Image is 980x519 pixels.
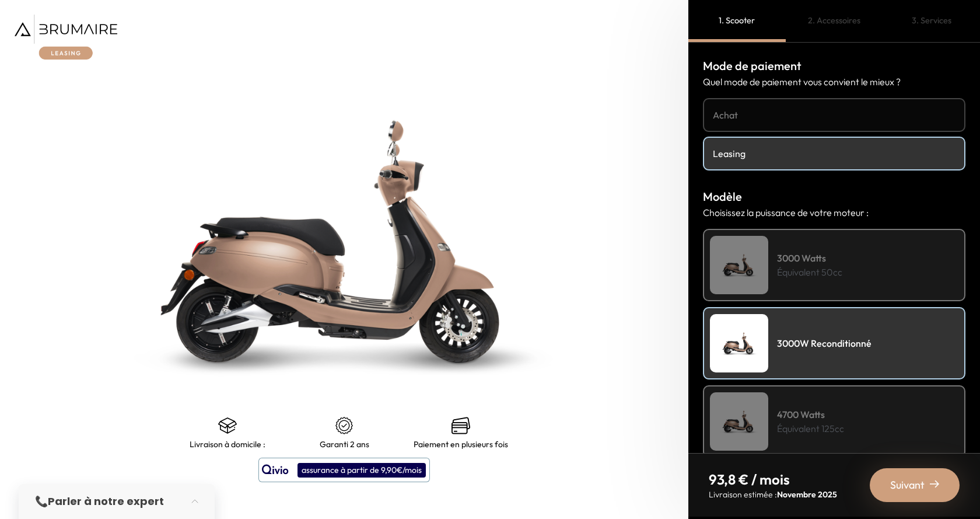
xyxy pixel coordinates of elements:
h4: Leasing [713,147,956,161]
h4: 3000 Watts [777,251,842,265]
p: Livraison à domicile : [190,440,265,449]
img: logo qivio [262,463,289,477]
p: Choisissez la puissance de votre moteur : [703,205,965,220]
img: Scooter Leasing [710,236,768,294]
button: assurance à partir de 9,90€/mois [258,458,430,482]
img: credit-cards.png [452,416,470,435]
h4: Achat [713,108,956,122]
span: Suivant [890,477,925,493]
div: assurance à partir de 9,90€/mois [297,463,426,478]
h3: Modèle [703,188,965,205]
img: Scooter Leasing [710,392,768,451]
img: shipping.png [218,416,237,435]
h4: 4700 Watts [777,407,844,422]
p: Paiement en plusieurs fois [414,440,508,449]
a: Achat [703,98,965,132]
img: Scooter Leasing [710,314,768,372]
p: Livraison estimée : [709,489,837,500]
h4: 3000W Reconditionné [777,336,871,350]
h3: Mode de paiement [703,57,965,75]
p: 93,8 € / mois [709,470,837,489]
span: Novembre 2025 [777,489,837,500]
p: Équivalent 125cc [777,422,844,436]
img: certificat-de-garantie.png [335,416,353,435]
p: Garanti 2 ans [320,440,369,449]
p: Équivalent 50cc [777,265,842,279]
img: right-arrow-2.png [930,479,939,489]
img: Brumaire Leasing [15,15,117,60]
p: Quel mode de paiement vous convient le mieux ? [703,75,965,89]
